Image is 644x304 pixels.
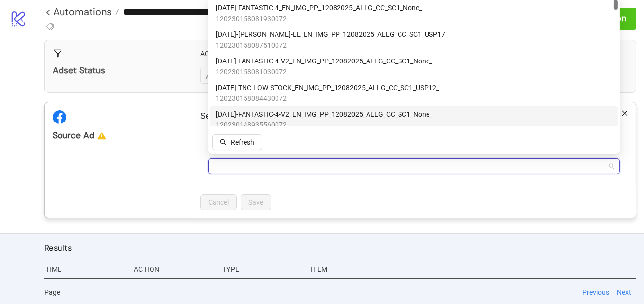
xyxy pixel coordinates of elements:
[216,2,422,13] span: [DATE]-FANTASTIC-4_EN_IMG_PP_12082025_ALLG_CC_SC1_None_
[210,80,618,106] div: AD243-TNC-LOW-STOCK_EN_IMG_PP_12082025_ALLG_CC_SC1_USP12_
[220,139,227,146] span: search
[310,260,636,278] div: Item
[45,7,119,17] a: < Automations
[216,66,432,77] span: 120230158081030072
[580,287,612,298] button: Previous
[214,160,216,172] input: Select ad ids from list
[210,27,618,53] div: AD241-HOMER-LE_EN_IMG_PP_12082025_ALLG_CC_SC1_USP17_
[241,194,271,210] button: Save
[210,53,618,80] div: AD245-FANTASTIC-4-V2_EN_IMG_PP_12082025_ALLG_CC_SC1_None_
[44,260,126,278] div: Time
[216,13,422,24] span: 120230158081930072
[133,260,215,278] div: Action
[216,40,448,51] span: 120230158087510072
[216,93,439,104] span: 120230158084430072
[216,120,432,130] span: 120230148935560072
[53,130,184,141] div: Source Ad
[216,56,432,66] span: [DATE]-FANTASTIC-4-V2_EN_IMG_PP_12082025_ALLG_CC_SC1_None_
[200,110,628,122] p: Select one or more Ads
[44,287,60,298] span: Page
[216,109,432,120] span: [DATE]-FANTASTIC-4-V2_EN_IMG_PP_12082025_ALLG_CC_SC1_None_
[210,106,618,133] div: AD245-FANTASTIC-4-V2_EN_IMG_PP_12082025_ALLG_CC_SC1_None_
[221,260,303,278] div: Type
[614,287,634,298] button: Next
[212,134,262,150] button: Refresh
[216,29,448,40] span: [DATE]-[PERSON_NAME]-LE_EN_IMG_PP_12082025_ALLG_CC_SC1_USP17_
[44,242,636,254] h2: Results
[200,194,237,210] button: Cancel
[231,138,254,146] span: Refresh
[216,82,439,93] span: [DATE]-TNC-LOW-STOCK_EN_IMG_PP_12082025_ALLG_CC_SC1_USP12_
[621,110,628,117] span: close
